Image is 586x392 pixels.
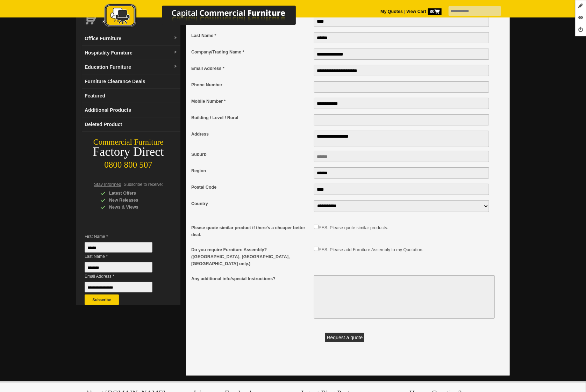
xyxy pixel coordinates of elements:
[85,295,119,305] button: Subscribe
[319,225,388,230] label: YES. Please quote similar products.
[314,225,319,229] input: Please quote similar product if there's a cheaper better deal.
[94,182,121,187] span: Stay Informed
[314,81,489,93] input: Phone Number
[82,89,180,103] a: Featured
[380,9,403,14] a: My Quotes
[314,167,489,179] input: Region
[314,65,489,76] input: Email Address *
[85,233,163,240] span: First Name *
[314,114,489,125] input: Building / Level / Rural
[314,32,489,43] input: Last Name *
[173,50,178,55] img: dropdown
[191,224,310,238] span: Please quote similar product if there's a cheaper better deal.
[100,190,167,197] div: Latest Offers
[405,9,442,14] a: View Cart80
[124,182,163,187] span: Subscribe to receive:
[314,131,489,147] textarea: Address
[191,246,310,267] span: Do you require Furniture Assembly? ([GEOGRAPHIC_DATA], [GEOGRAPHIC_DATA], [GEOGRAPHIC_DATA] only.)
[82,103,180,117] a: Additional Products
[314,16,489,27] input: First Name *
[173,36,178,40] img: dropdown
[314,98,489,109] input: Mobile Number *
[191,275,310,282] span: Any additional info/special Instructions?
[82,117,180,132] a: Deleted Product
[314,275,494,319] textarea: Any additional info/special Instructions?
[85,3,330,31] a: Capital Commercial Furniture Logo
[85,253,163,260] span: Last Name *
[191,131,310,138] span: Address
[173,65,178,69] img: dropdown
[85,282,152,292] input: Email Address *
[85,262,152,273] input: Last Name *
[100,204,167,211] div: News & Views
[428,8,442,15] span: 80
[82,74,180,89] a: Furniture Clearance Deals
[85,242,152,253] input: First Name *
[191,65,310,72] span: Email Address *
[82,60,180,74] a: Education Furnituredropdown
[314,49,489,60] input: Company/Trading Name *
[406,9,442,14] strong: View Cart
[319,247,423,252] label: YES. Please add Furniture Assembly to my Quotation.
[76,147,180,157] div: Factory Direct
[191,151,310,158] span: Suburb
[82,46,180,60] a: Hospitality Furnituredropdown
[76,157,180,170] div: 0800 800 507
[191,200,310,207] span: Country
[314,247,319,251] input: Do you require Furniture Assembly? (Auckland, Wellington, Christchurch only.)
[325,333,365,342] button: Request a quote
[100,197,167,204] div: New Releases
[191,49,310,56] span: Company/Trading Name *
[314,200,489,212] select: Country
[191,114,310,121] span: Building / Level / Rural
[191,81,310,88] span: Phone Number
[85,273,163,280] span: Email Address *
[191,32,310,39] span: Last Name *
[85,3,330,29] img: Capital Commercial Furniture Logo
[314,151,489,162] input: Suburb
[191,167,310,174] span: Region
[76,137,180,147] div: Commercial Furniture
[314,184,489,195] input: Postal Code
[82,31,180,46] a: Office Furnituredropdown
[191,98,310,105] span: Mobile Number *
[191,184,310,191] span: Postal Code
